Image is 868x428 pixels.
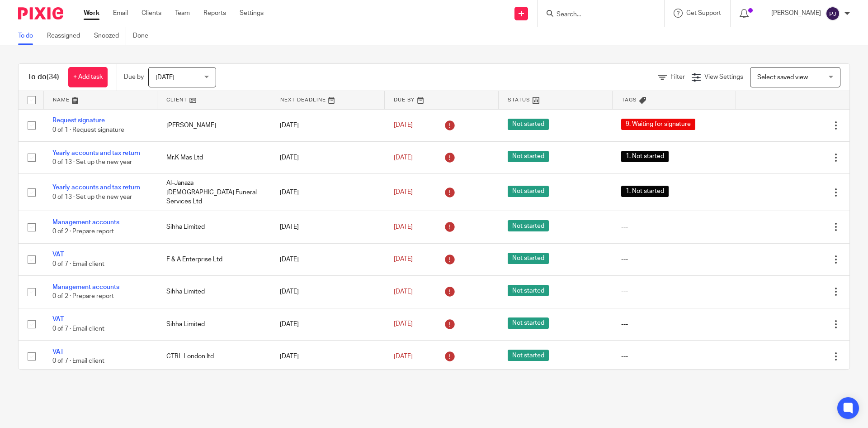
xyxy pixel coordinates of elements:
[52,251,64,258] a: VAT
[156,74,175,81] span: [DATE]
[394,256,413,263] span: [DATE]
[52,150,140,156] a: Yearly accounts and tax return
[142,9,161,18] a: Clients
[508,317,549,329] span: Not started
[621,255,726,264] div: ---
[18,7,63,19] img: Pixie
[508,350,549,361] span: Not started
[52,358,104,364] span: 0 of 7 · Email client
[157,174,271,211] td: Al-Janaza [DEMOGRAPHIC_DATA] Funeral Services Ltd
[52,184,140,191] a: Yearly accounts and tax return
[271,174,385,211] td: [DATE]
[52,284,119,290] a: Management accounts
[621,186,669,197] span: 1. Not started
[52,293,114,299] span: 0 of 2 · Prepare report
[271,276,385,308] td: [DATE]
[394,289,413,295] span: [DATE]
[621,222,726,231] div: ---
[240,9,264,18] a: Settings
[47,27,87,45] a: Reassigned
[52,316,64,322] a: VAT
[271,141,385,173] td: [DATE]
[394,154,413,161] span: [DATE]
[52,219,119,226] a: Management accounts
[52,117,105,124] a: Request signature
[175,9,190,18] a: Team
[47,73,59,81] span: (34)
[508,151,549,162] span: Not started
[157,243,271,275] td: F & A Enterprise Ltd
[18,27,40,45] a: To do
[757,74,808,81] span: Select saved view
[52,194,132,200] span: 0 of 13 · Set up the new year
[157,308,271,340] td: Sihha Limited
[28,72,59,82] h1: To do
[508,285,549,296] span: Not started
[394,353,413,360] span: [DATE]
[157,211,271,243] td: Sihha Limited
[94,27,126,45] a: Snoozed
[271,243,385,275] td: [DATE]
[621,151,669,162] span: 1. Not started
[394,224,413,230] span: [DATE]
[621,287,726,296] div: ---
[133,27,155,45] a: Done
[113,9,128,18] a: Email
[704,74,743,80] span: View Settings
[52,349,64,355] a: VAT
[394,122,413,129] span: [DATE]
[52,261,104,267] span: 0 of 7 · Email client
[157,109,271,141] td: [PERSON_NAME]
[508,186,549,197] span: Not started
[670,74,685,80] span: Filter
[124,72,144,82] p: Due by
[157,340,271,372] td: CTRL London ltd
[271,211,385,243] td: [DATE]
[826,6,840,21] img: svg%3E
[621,119,695,130] span: 9. Waiting for signature
[621,320,726,329] div: ---
[621,352,726,361] div: ---
[52,326,104,332] span: 0 of 7 · Email client
[157,276,271,308] td: Sihha Limited
[52,159,132,165] span: 0 of 13 · Set up the new year
[622,97,637,102] span: Tags
[394,189,413,196] span: [DATE]
[68,67,108,87] a: + Add task
[508,253,549,264] span: Not started
[52,127,124,133] span: 0 of 1 · Request signature
[271,308,385,340] td: [DATE]
[508,220,549,231] span: Not started
[203,9,226,18] a: Reports
[508,119,549,130] span: Not started
[84,9,99,18] a: Work
[157,141,271,173] td: Mr.K Mas Ltd
[686,10,721,16] span: Get Support
[271,109,385,141] td: [DATE]
[52,229,114,235] span: 0 of 2 · Prepare report
[394,321,413,327] span: [DATE]
[271,340,385,372] td: [DATE]
[556,11,637,19] input: Search
[771,9,821,18] p: [PERSON_NAME]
